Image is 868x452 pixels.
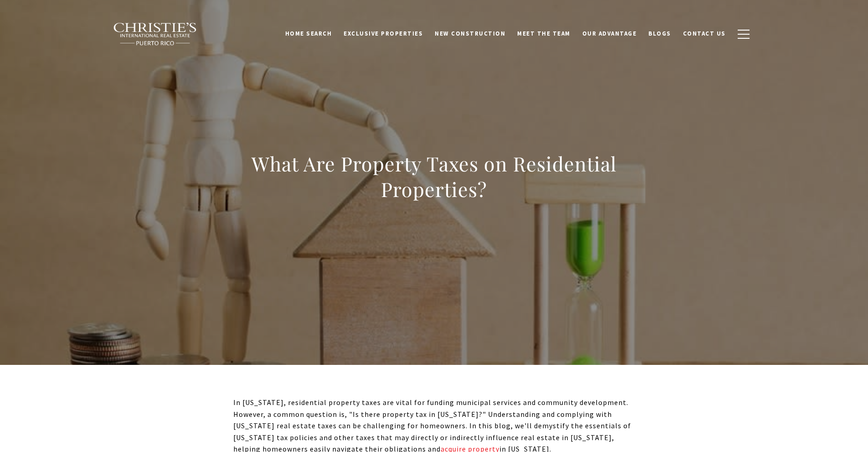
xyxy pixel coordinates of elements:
h1: What Are Property Taxes on Residential Properties? [233,151,635,202]
a: Our Advantage [576,25,643,42]
span: Contact Us [683,30,726,37]
a: Exclusive Properties [338,25,429,42]
span: Exclusive Properties [344,30,423,37]
a: Blogs [642,25,677,42]
a: New Construction [429,25,511,42]
span: Our Advantage [582,30,637,37]
span: New Construction [435,30,505,37]
img: Christie's International Real Estate black text logo [113,22,198,46]
a: Home Search [279,25,338,42]
span: Blogs [648,30,671,37]
a: Meet the Team [511,25,576,42]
